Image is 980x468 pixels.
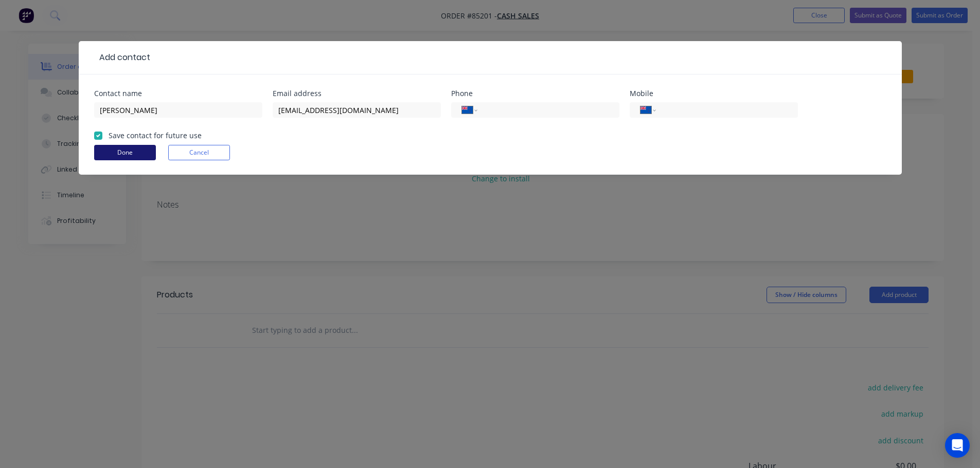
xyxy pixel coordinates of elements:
[94,90,262,97] div: Contact name
[945,433,970,458] div: Open Intercom Messenger
[109,130,202,141] label: Save contact for future use
[630,90,798,97] div: Mobile
[94,51,150,64] div: Add contact
[273,90,441,97] div: Email address
[94,145,156,160] button: Done
[451,90,619,97] div: Phone
[168,145,230,160] button: Cancel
